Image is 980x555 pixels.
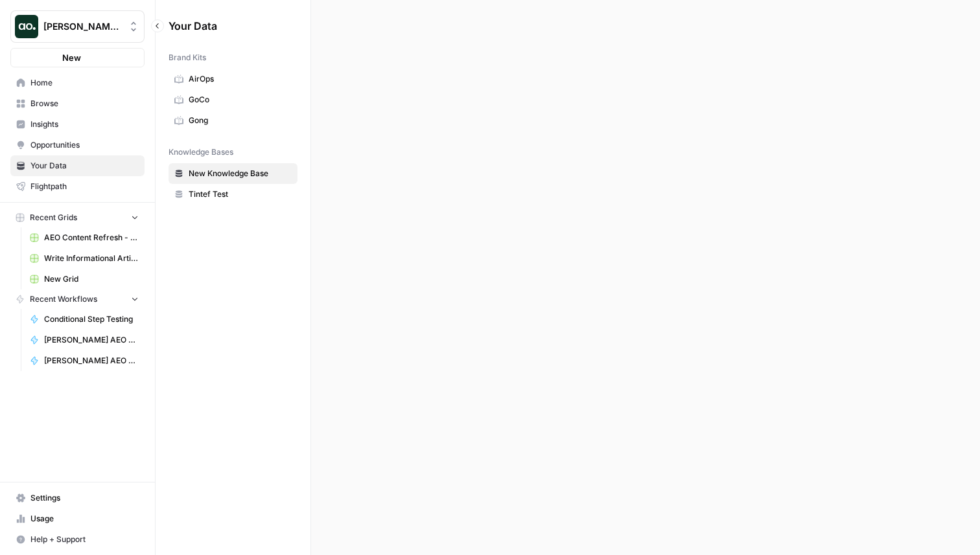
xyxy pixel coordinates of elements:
span: GoCo [189,94,292,106]
a: Settings [10,488,145,508]
a: Conditional Step Testing [24,309,145,330]
span: Write Informational Article [44,253,139,264]
a: [PERSON_NAME] AEO Refresh v2 [24,350,145,371]
span: Knowledge Bases [169,146,233,158]
span: Opportunities [30,139,139,151]
a: Tintef Test [169,184,297,205]
span: [PERSON_NAME] testing [43,20,122,33]
span: Brand Kits [169,52,206,63]
a: New Knowledge Base [169,163,297,184]
span: [PERSON_NAME] AEO Refresh v1 [44,334,139,346]
span: Conditional Step Testing [44,313,139,325]
span: Usage [30,513,139,525]
a: GoCo [169,89,297,110]
span: Your Data [169,18,282,34]
a: Opportunities [10,135,145,155]
span: Recent Grids [30,212,77,223]
span: [PERSON_NAME] AEO Refresh v2 [44,355,139,367]
a: Gong [169,110,297,131]
span: New [62,51,81,64]
a: Home [10,73,145,93]
button: Help + Support [10,529,145,550]
a: New Grid [24,269,145,289]
span: Tintef Test [189,188,292,200]
a: AirOps [169,69,297,89]
span: Browse [30,98,139,109]
span: Your Data [30,160,139,172]
span: Flightpath [30,181,139,192]
a: Browse [10,93,145,114]
span: New Grid [44,273,139,285]
span: New Knowledge Base [189,168,292,179]
span: Home [30,77,139,89]
a: Your Data [10,155,145,176]
span: Recent Workflows [30,293,97,305]
a: Write Informational Article [24,248,145,269]
a: [PERSON_NAME] AEO Refresh v1 [24,330,145,350]
button: Recent Workflows [10,289,145,309]
span: Insights [30,119,139,130]
span: Gong [189,115,292,126]
span: Settings [30,492,139,504]
span: AEO Content Refresh - Testing [44,232,139,244]
span: AirOps [189,73,292,85]
a: Flightpath [10,176,145,197]
span: Help + Support [30,534,139,545]
button: Recent Grids [10,208,145,227]
a: AEO Content Refresh - Testing [24,227,145,248]
button: New [10,48,145,67]
img: Justina testing Logo [15,15,38,38]
a: Insights [10,114,145,135]
button: Workspace: Justina testing [10,10,145,43]
a: Usage [10,508,145,529]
